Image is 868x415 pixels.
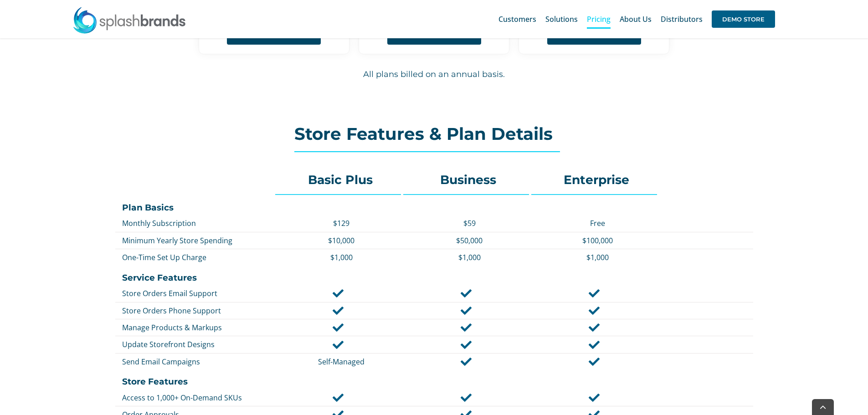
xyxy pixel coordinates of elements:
p: Minimum Yearly Store Spending [122,236,273,246]
strong: Store Features [122,376,188,387]
span: Pricing [587,15,611,23]
p: $1,000 [282,252,401,262]
p: $100,000 [538,236,657,246]
span: About Us [620,15,652,23]
p: Store Orders Phone Support [122,306,273,316]
p: Free [538,218,657,228]
span: Solutions [545,15,578,23]
p: Monthly Subscription [122,218,273,228]
p: Self-Managed [282,357,401,367]
p: Access to 1,000+ On-Demand SKUs [122,393,273,403]
strong: Business [440,172,496,187]
p: Manage Products & Markups [122,323,273,333]
a: DEMO STORE [712,5,775,34]
strong: Basic Plus [308,172,373,187]
p: $1,000 [410,252,529,262]
strong: Plan Basics [122,202,174,213]
a: Distributors [661,5,703,34]
h6: All plans billed on an annual basis. [115,68,753,81]
h2: Store Features & Plan Details [294,125,574,143]
span: Distributors [661,15,703,23]
nav: Main Menu Sticky [498,5,775,34]
p: $10,000 [282,236,401,246]
p: Send Email Campaigns [122,357,273,367]
p: One-Time Set Up Charge [122,252,273,262]
span: Customers [498,15,536,23]
strong: Enterprise [564,172,629,187]
p: $129 [282,218,401,228]
a: Customers [498,5,536,34]
p: $59 [410,218,529,228]
p: Store Orders Email Support [122,288,273,298]
p: $1,000 [538,252,657,262]
a: Pricing [587,5,611,34]
span: DEMO STORE [712,10,775,28]
p: Update Storefront Designs [122,339,273,349]
strong: Service Features [122,272,197,283]
p: $50,000 [410,236,529,246]
img: SplashBrands.com Logo [72,6,186,34]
